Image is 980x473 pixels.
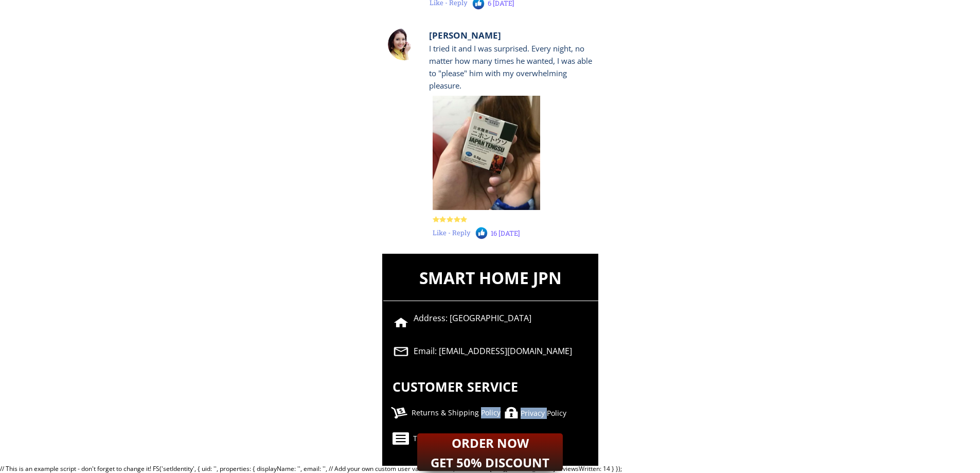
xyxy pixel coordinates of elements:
font: [PERSON_NAME] [429,29,501,41]
font: CUSTOMER SERVICE [393,378,518,395]
font: ', email: ' [299,464,324,473]
font: I tried it and I was surprised. Every night, no matter how many times he wanted, I was able to "p... [429,43,592,91]
font: GET 50% DISCOUNT [431,454,549,471]
font: 16 [DATE] [491,229,520,238]
font: Privacy Policy [521,408,566,418]
font: SMART HOME JPN [419,267,562,289]
font: ', // Add your own custom user variables here, details at // [URL][DOMAIN_NAME] reviewsWritten: 1... [324,464,622,473]
font: Terms of Use [413,433,458,443]
font: Email: [EMAIL_ADDRESS][DOMAIN_NAME] [414,345,572,357]
font: ', properties: { displayName: ' [215,464,299,473]
font: Returns & Shipping Policy [412,408,501,417]
font: Like - Reply [433,228,471,237]
font: Address: [GEOGRAPHIC_DATA] [414,312,531,324]
font: ORDER NOW [452,434,529,451]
